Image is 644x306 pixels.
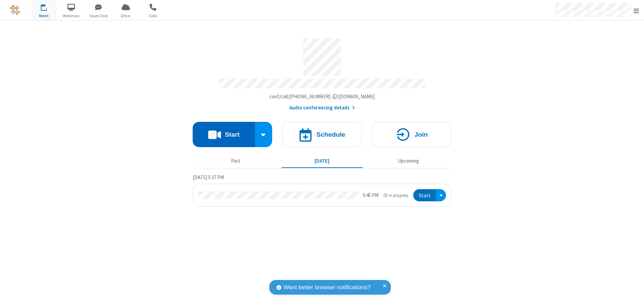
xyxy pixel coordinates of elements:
[59,13,84,19] span: Webinars
[363,192,379,199] div: 5:45 PM
[384,192,408,199] em: in progress
[627,288,639,301] iframe: Chat
[86,13,111,19] span: Team Chat
[225,131,239,138] h4: Start
[372,122,451,147] button: Join
[289,104,355,112] button: Audio conferencing details
[284,283,371,292] span: Want better browser notifications?
[282,122,362,147] button: Schedule
[193,122,255,147] button: Start
[140,13,166,19] span: Calls
[10,5,20,15] img: QA Selenium DO NOT DELETE OR CHANGE
[193,174,224,180] span: [DATE] 5:37 PM
[269,93,375,101] button: Copy my meeting room linkCopy my meeting room link
[255,122,272,147] div: Start conference options
[282,155,363,167] button: [DATE]
[316,131,345,138] h4: Schedule
[414,131,428,138] h4: Join
[31,13,57,19] span: Meet
[195,155,277,167] button: Past
[269,93,375,100] span: Copy my meeting room link
[368,155,449,167] button: Upcoming
[113,13,138,19] span: Drive
[45,4,50,9] div: 1
[193,33,451,112] section: Account details
[413,189,436,202] button: Start
[436,189,446,202] div: Open menu
[193,173,451,207] section: Today's Meetings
